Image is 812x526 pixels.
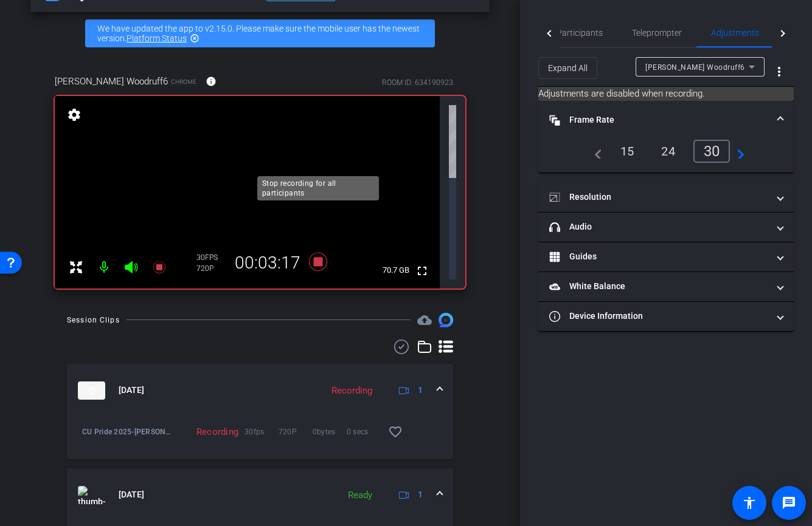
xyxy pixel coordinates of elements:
[632,29,682,37] span: Teleprompter
[772,64,786,79] mat-icon: more_vert
[190,33,200,43] mat-icon: highlight_off
[119,488,144,501] span: [DATE]
[549,114,768,126] mat-panel-title: Frame Rate
[538,242,794,272] mat-expansion-panel-header: Guides
[418,488,423,501] span: 1
[325,384,378,398] div: Recording
[67,314,120,326] div: Session Clips
[66,108,83,122] mat-icon: settings
[196,253,227,262] div: 30
[206,76,217,87] mat-icon: info
[245,426,279,438] span: 30fps
[538,87,794,101] mat-card: Adjustments are disabled when recording.
[417,313,432,327] mat-icon: cloud_upload
[549,191,768,203] mat-panel-title: Resolution
[538,140,794,172] div: Frame Rate
[549,310,768,323] mat-panel-title: Device Information
[742,496,757,510] mat-icon: accessibility
[382,77,453,88] div: ROOM ID: 634190923
[439,313,453,327] img: Session clips
[588,144,602,159] mat-icon: navigate_before
[67,417,453,459] div: thumb-nail[DATE]Recording1
[227,253,308,273] div: 00:03:17
[85,19,435,47] div: We have updated the app to v2.15.0. Please make sure the mobile user has the newest version.
[347,426,381,438] span: 0 secs
[171,77,196,86] span: Chrome
[67,364,453,417] mat-expansion-panel-header: thumb-nail[DATE]Recording1
[415,264,429,278] mat-icon: fullscreen
[538,57,597,79] button: Expand All
[549,280,768,293] mat-panel-title: White Balance
[645,63,745,72] span: [PERSON_NAME] Woodruff6
[782,496,796,510] mat-icon: message
[765,57,794,86] button: More Options for Adjustments Panel
[549,250,768,263] mat-panel-title: Guides
[313,426,347,438] span: 0bytes
[538,101,794,140] mat-expansion-panel-header: Frame Rate
[172,426,245,438] div: Recording
[378,263,414,278] span: 70.7 GB
[548,56,588,80] span: Expand All
[557,29,603,37] span: Participants
[538,213,794,242] mat-expansion-panel-header: Audio
[342,488,378,502] div: Ready
[196,264,227,273] div: 720P
[205,253,218,262] span: FPS
[55,75,168,88] span: [PERSON_NAME] Woodruff6
[127,33,187,43] a: Platform Status
[388,425,403,439] mat-icon: favorite_border
[78,486,105,504] img: thumb-nail
[538,272,794,301] mat-expansion-panel-header: White Balance
[119,384,144,397] span: [DATE]
[279,426,313,438] span: 720P
[78,381,105,400] img: thumb-nail
[730,144,744,159] mat-icon: navigate_next
[67,468,453,522] mat-expansion-panel-header: thumb-nail[DATE]Ready1
[538,302,794,331] mat-expansion-panel-header: Device Information
[257,176,379,200] div: Stop recording for all participants
[538,183,794,212] mat-expansion-panel-header: Resolution
[417,313,432,327] span: Destinations for your clips
[711,29,759,37] span: Adjustments
[549,220,768,233] mat-panel-title: Audio
[82,426,172,438] span: CU Pride 2025-[PERSON_NAME] Woodruff6-2025-09-25-14-28-59-332-0
[418,384,423,397] span: 1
